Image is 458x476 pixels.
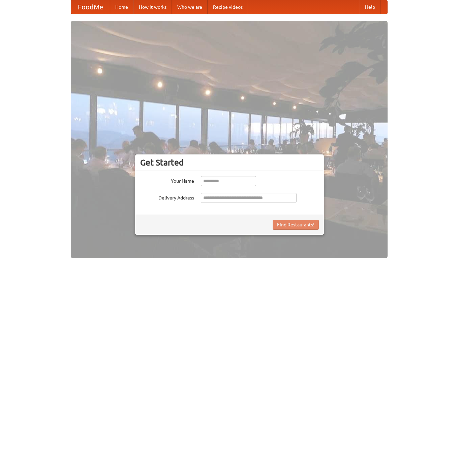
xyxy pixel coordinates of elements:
[208,0,248,14] a: Recipe videos
[172,0,208,14] a: Who we are
[133,0,172,14] a: How it works
[110,0,133,14] a: Home
[140,193,194,201] label: Delivery Address
[360,0,380,14] a: Help
[71,0,110,14] a: FoodMe
[140,176,194,184] label: Your Name
[140,157,319,168] h3: Get Started
[273,220,319,230] button: Find Restaurants!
